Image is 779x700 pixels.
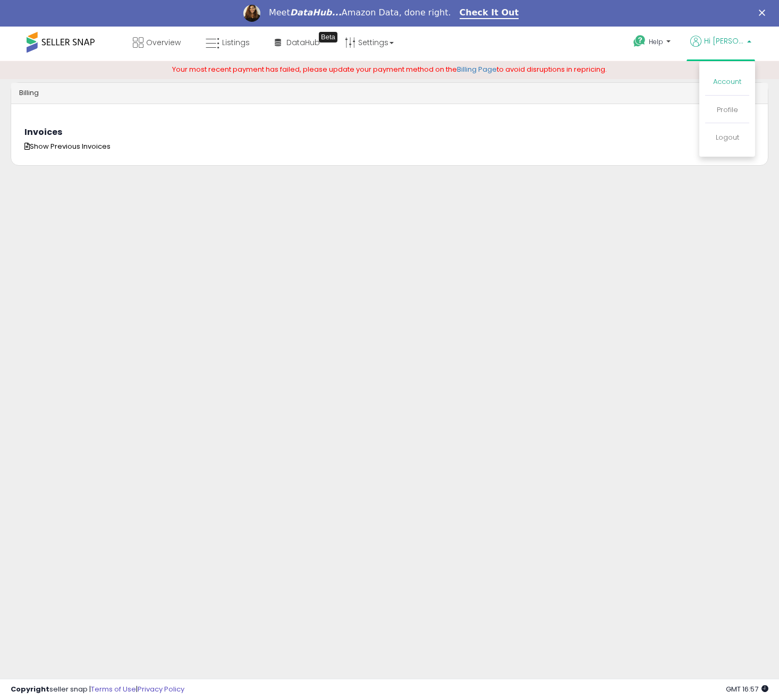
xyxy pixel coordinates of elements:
a: Help [625,27,681,59]
span: Show Previous Invoices [24,141,111,151]
a: Profile [717,105,738,115]
img: Profile image for Georgie [243,5,260,22]
span: Help [649,37,663,46]
span: Listings [222,37,250,48]
span: Hi [PERSON_NAME] [704,36,744,46]
div: Close [759,10,769,16]
div: Billing [11,83,768,104]
a: Hi [PERSON_NAME] [690,36,751,59]
a: Billing Page [457,64,497,74]
div: Tooltip anchor [319,32,337,42]
a: DataHub [267,27,328,58]
a: Logout [716,132,739,142]
span: Your most recent payment has failed, please update your payment method on the to avoid disruption... [172,64,607,74]
i: Get Help [633,35,646,48]
h3: Invoices [24,127,755,137]
div: Meet Amazon Data, done right. [269,7,451,18]
i: DataHub... [290,7,342,18]
span: DataHub [286,37,320,48]
span: Overview [146,37,181,48]
a: Listings [198,27,258,58]
a: Settings [337,27,402,58]
a: Check It Out [460,7,519,19]
a: Account [713,76,741,87]
a: Overview [125,27,189,58]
